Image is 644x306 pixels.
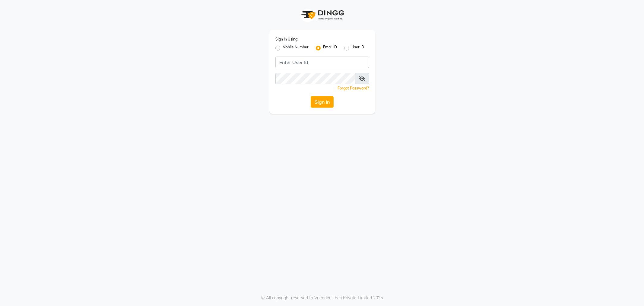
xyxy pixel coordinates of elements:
[311,96,334,108] button: Sign In
[283,44,309,52] label: Mobile Number
[275,73,355,84] input: Username
[351,44,364,52] label: User ID
[323,44,337,52] label: Email ID
[298,6,346,24] img: logo1.svg
[275,57,369,68] input: Username
[275,37,298,42] label: Sign In Using:
[338,86,369,90] a: Forgot Password?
